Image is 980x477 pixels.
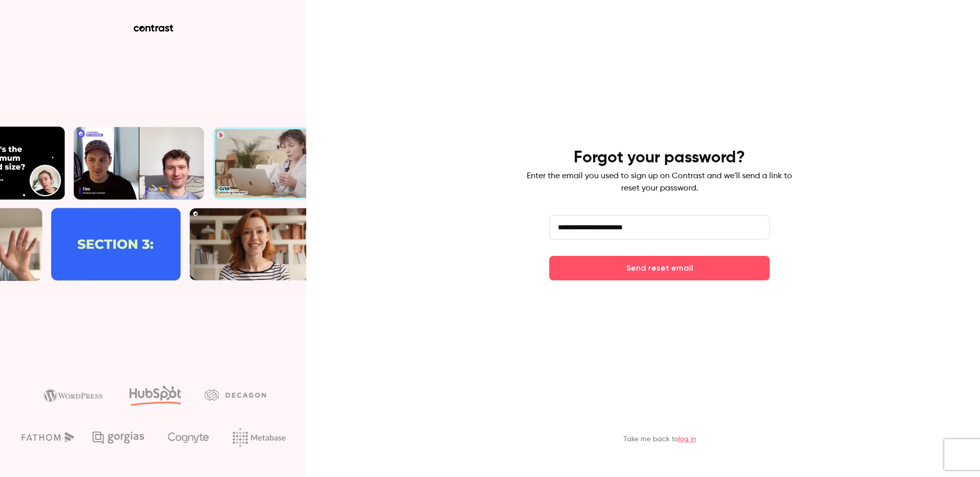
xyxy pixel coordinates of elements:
h4: Forgot your password? [574,148,745,168]
a: log in [678,436,696,443]
button: Send reset email [549,256,770,280]
p: Take me back to [623,434,696,444]
img: decagon [205,389,266,400]
p: Enter the email you used to sign up on Contrast and we'll send a link to reset your password. [527,170,792,195]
